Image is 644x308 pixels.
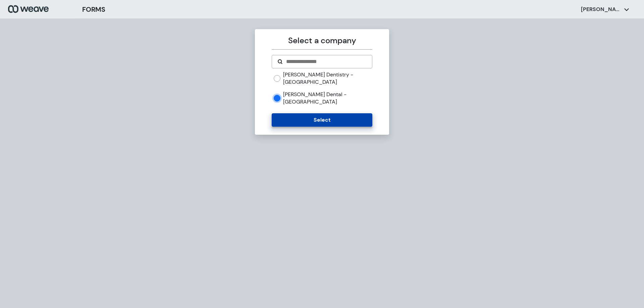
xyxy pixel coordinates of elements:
[285,58,366,66] input: Search
[272,113,372,127] button: Select
[283,91,372,105] label: [PERSON_NAME] Dental - [GEOGRAPHIC_DATA]
[272,35,372,47] p: Select a company
[581,6,621,13] p: [PERSON_NAME]
[283,71,372,85] label: [PERSON_NAME] Dentistry - [GEOGRAPHIC_DATA]
[82,4,105,14] h3: FORMS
